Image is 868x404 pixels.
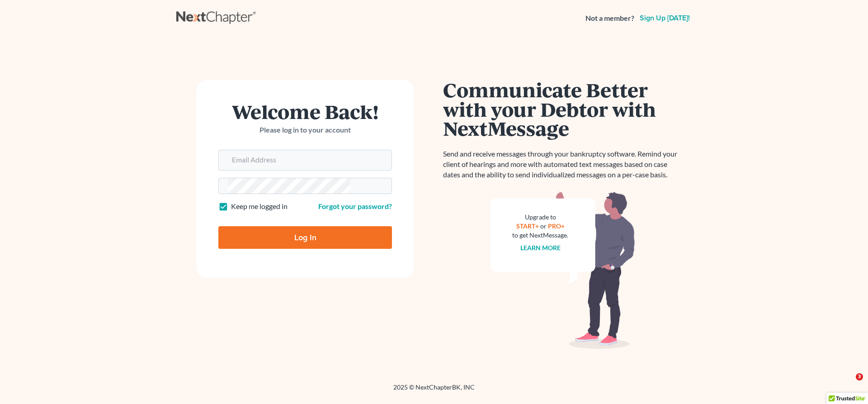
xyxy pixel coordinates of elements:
[218,102,392,121] h1: Welcome Back!
[443,80,683,138] h1: Communicate Better with your Debtor with NextMessage
[520,244,561,252] a: Learn more
[540,222,547,230] span: or
[837,373,859,395] iframe: Intercom live chat
[856,373,863,380] span: 3
[512,213,568,222] div: Upgrade to
[512,231,568,240] div: to get NextMessage.
[176,383,692,399] div: 2025 © NextChapterBK, INC
[218,226,392,249] input: Log In
[318,202,392,210] a: Forgot your password?
[638,14,692,22] a: Sign up [DATE]!
[548,222,565,230] a: PRO+
[218,125,392,135] p: Please log in to your account
[491,191,635,349] img: nextmessage_bg-59042aed3d76b12b5cd301f8e5b87938c9018125f34e5fa2b7a6b67550977c72.svg
[585,13,634,24] strong: Not a member?
[228,150,392,170] input: Email Address
[443,149,683,180] p: Send and receive messages through your bankruptcy software. Remind your client of hearings and mo...
[516,222,539,230] a: START+
[231,201,288,212] label: Keep me logged in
